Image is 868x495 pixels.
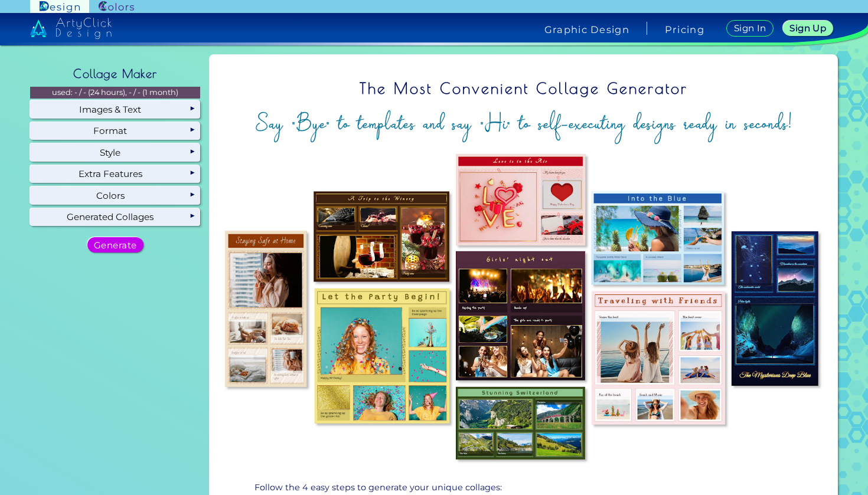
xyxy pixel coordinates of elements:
p: used: - / - (24 hours), - / - (1 month) [30,87,200,99]
div: Format [30,122,200,140]
div: Generated Collages [30,208,200,226]
h5: Sign In [735,24,765,32]
a: Sign Up [785,21,830,35]
img: overview_collages.jpg [219,148,828,469]
h5: Generate [96,241,135,249]
a: Sign In [729,21,771,36]
a: Pricing [665,25,704,34]
img: artyclick_design_logo_white_combined_path.svg [30,18,112,39]
div: Colors [30,186,200,204]
p: Follow the 4 easy steps to generate your unique collages: [254,481,793,494]
img: ArtyClick Colors logo [99,1,134,12]
div: Extra Features [30,165,200,183]
h2: Say "Bye" to templates and say "Hi" to self-executing designs ready in seconds! [219,109,828,139]
h4: Graphic Design [544,25,629,34]
h2: Collage Maker [67,61,163,87]
h1: The Most Convenient Collage Generator [219,72,828,105]
div: Images & Text [30,100,200,118]
div: Style [30,143,200,161]
h5: Sign Up [791,24,824,32]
